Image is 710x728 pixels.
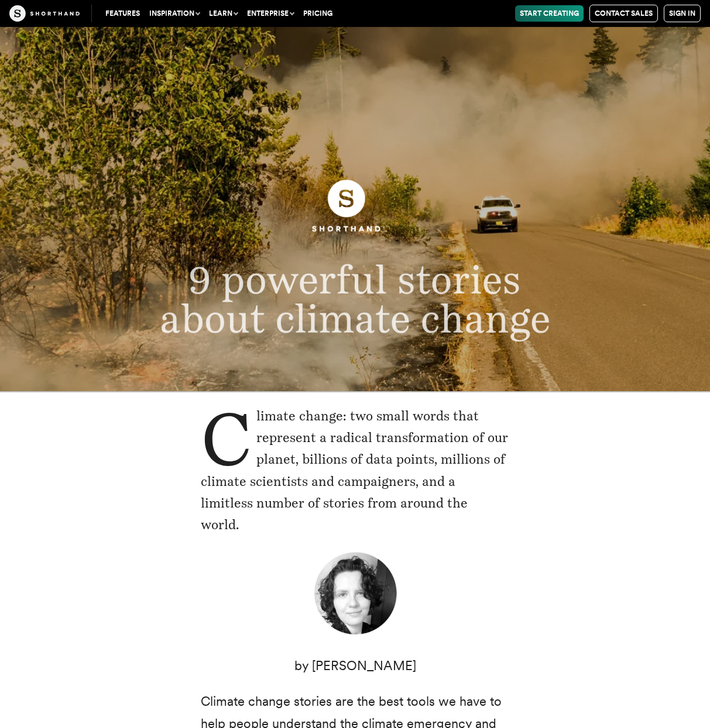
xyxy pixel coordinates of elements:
[515,5,584,22] a: Start Creating
[201,655,509,677] p: by [PERSON_NAME]
[589,5,658,22] a: Contact Sales
[9,5,80,22] img: The Craft
[664,5,701,22] a: Sign in
[242,5,299,22] button: Enterprise
[204,5,242,22] button: Learn
[145,5,204,22] button: Inspiration
[299,5,337,22] a: Pricing
[101,5,145,22] a: Features
[159,256,550,342] span: 9 powerful stories about climate change
[201,405,509,536] p: Climate change: two small words that represent a radical transformation of our planet, billions o...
